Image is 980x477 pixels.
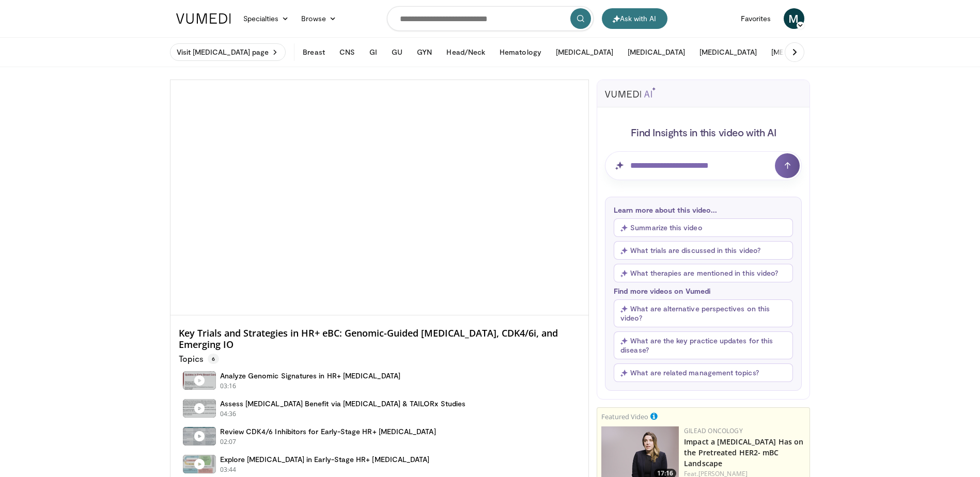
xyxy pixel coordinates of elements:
button: GI [363,42,383,62]
p: Topics [179,354,219,364]
button: What are the key practice updates for this disease? [614,331,793,359]
a: Browse [295,8,343,29]
button: [MEDICAL_DATA] [693,42,763,62]
button: Summarize this video [614,218,793,237]
button: [MEDICAL_DATA] [765,42,835,62]
button: GYN [411,42,438,62]
img: vumedi-ai-logo.svg [605,87,656,98]
button: [MEDICAL_DATA] [550,42,619,62]
p: 03:16 [220,381,237,391]
h4: Explore [MEDICAL_DATA] in Early-Stage HR+ [MEDICAL_DATA] [220,455,430,464]
h4: Key Trials and Strategies in HR+ eBC: Genomic-Guided [MEDICAL_DATA], CDK4/6i, and Emerging IO [179,328,581,350]
button: [MEDICAL_DATA] [621,42,691,62]
a: M [784,8,804,29]
button: What are alternative perspectives on this video? [614,299,793,327]
a: Visit [MEDICAL_DATA] page [170,43,286,61]
video-js: Video Player [170,80,589,315]
button: What are related management topics? [614,363,793,382]
button: Head/Neck [440,42,491,62]
button: Hematology [493,42,548,62]
img: VuMedi Logo [176,13,231,24]
span: 6 [208,354,219,364]
button: What trials are discussed in this video? [614,241,793,260]
p: Find more videos on Vumedi [614,287,793,295]
h4: Review CDK4/6 Inhibitors for Early-Stage HR+ [MEDICAL_DATA] [220,427,436,436]
button: Breast [297,42,331,62]
h4: Find Insights in this video with AI [605,125,802,139]
a: Impact a [MEDICAL_DATA] Has on the Pretreated HER2- mBC Landscape [684,437,803,468]
input: Search topics, interventions [387,6,594,31]
input: Question for AI [605,151,802,180]
p: 03:44 [220,465,237,474]
button: GU [385,42,409,62]
p: 02:07 [220,437,237,447]
a: Gilead Oncology [684,426,743,435]
p: Learn more about this video... [614,205,793,214]
h4: Analyze Genomic Signatures in HR+ [MEDICAL_DATA] [220,371,400,380]
button: CNS [333,42,361,62]
a: Favorites [735,8,777,29]
h4: Assess [MEDICAL_DATA] Benefit via [MEDICAL_DATA] & TAILORx Studies [220,399,466,408]
small: Featured Video [601,412,648,421]
button: What therapies are mentioned in this video? [614,264,793,282]
button: Ask with AI [602,8,667,29]
a: Specialties [237,8,295,29]
p: 04:36 [220,409,237,419]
